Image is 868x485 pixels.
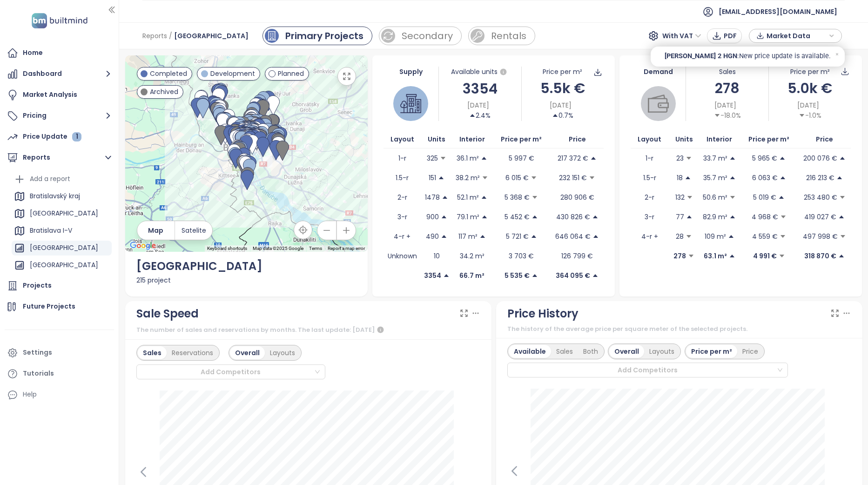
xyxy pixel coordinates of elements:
img: wallet [648,93,669,114]
p: 5 368 € [505,192,530,202]
a: Report a map error [328,246,365,251]
th: Price per m² [740,130,799,148]
span: caret-down [531,175,537,181]
button: Keyboard shortcuts [207,245,247,252]
th: Units [669,130,700,148]
a: primary [262,27,372,45]
img: logo [29,11,90,30]
div: [GEOGRAPHIC_DATA] [30,208,98,219]
a: [PERSON_NAME] 2 HGN:New price update is available. [665,51,831,62]
a: Projects [5,276,114,295]
span: caret-up [729,175,736,181]
p: 5 721 € [506,231,529,242]
th: Layout [631,130,669,148]
span: caret-up [442,194,448,201]
span: Satelite [182,225,206,236]
span: caret-up [686,214,693,220]
div: Price per m² [543,67,582,77]
a: rent [468,27,535,45]
span: [DATE] [467,100,489,110]
a: Open this area in Google Maps (opens a new window) [128,240,158,252]
p: 23 [676,153,684,163]
div: [GEOGRAPHIC_DATA] [12,241,112,256]
div: button [754,29,837,43]
span: Map [148,225,163,236]
span: caret-down [840,233,846,240]
span: caret-down [839,194,846,201]
span: Map data ©2025 Google [253,246,303,251]
span: caret-up [592,272,599,279]
div: 2.4% [469,110,491,121]
div: Tutorials [23,368,54,379]
p: 50.6 m² [703,192,727,202]
div: Price per m² [790,67,830,77]
div: Reservations [167,346,218,359]
p: 18 [677,173,683,183]
span: caret-down [799,112,805,119]
p: 5 965 € [752,153,777,163]
p: : New price update is available. [737,51,831,62]
div: [GEOGRAPHIC_DATA] [30,259,98,271]
div: 5.0k € [769,77,851,99]
span: caret-up [481,194,487,201]
button: Reports [5,148,114,167]
span: caret-down [780,233,786,240]
div: The number of sales and reservations by months. The last update: [DATE] [136,324,480,336]
img: Google [128,240,158,252]
td: 3-r [384,207,421,227]
div: Sales [551,345,578,358]
button: PDF [707,28,742,43]
span: caret-up [729,214,736,220]
th: Layout [384,130,421,148]
div: [GEOGRAPHIC_DATA] [12,206,112,221]
p: 132 [675,192,685,202]
p: 3 703 € [509,251,534,261]
span: Archived [150,87,178,97]
span: caret-up [836,175,843,181]
div: Supply [384,67,438,77]
span: caret-up [552,112,558,119]
p: 364 095 € [556,270,590,281]
span: [EMAIL_ADDRESS][DOMAIN_NAME] [719,0,837,23]
p: 28 [676,231,684,242]
span: caret-up [590,155,597,162]
span: [PERSON_NAME] 2 HGN [665,51,737,62]
p: 216 213 € [806,173,834,183]
p: 5 997 € [509,153,534,163]
td: 4-r + [384,227,421,246]
p: 36.1 m² [457,153,479,163]
span: caret-down [780,214,787,220]
img: house [400,93,421,114]
span: [DATE] [797,100,819,110]
div: Projects [23,280,52,291]
div: [GEOGRAPHIC_DATA] [136,257,357,275]
div: Sales [686,67,768,77]
span: caret-up [779,155,786,162]
p: 1478 [425,192,440,202]
div: Bratislavský kraj [12,189,112,204]
div: Sale Speed [136,305,199,323]
p: 232 151 € [559,173,587,183]
button: Dashboard [5,65,114,83]
p: 497 998 € [803,231,838,242]
p: 4 559 € [752,231,778,242]
p: 6 063 € [752,173,778,183]
th: Price per m² [492,130,551,148]
div: Layouts [265,346,300,359]
div: Price Update [23,131,81,142]
div: Bratislava I-V [12,223,112,238]
a: Terms [309,246,322,251]
span: caret-up [438,175,444,181]
span: caret-down [686,155,692,162]
span: caret-up [443,272,450,279]
div: Add a report [12,172,112,187]
div: Bratislava I-V [30,225,72,236]
span: caret-up [780,175,786,181]
a: Future Projects [5,297,114,316]
span: [DATE] [714,100,736,110]
p: 6 015 € [505,173,529,183]
div: Home [23,47,43,59]
span: caret-down [729,194,736,201]
td: 1-r [384,148,421,168]
td: 3-r [631,207,669,227]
